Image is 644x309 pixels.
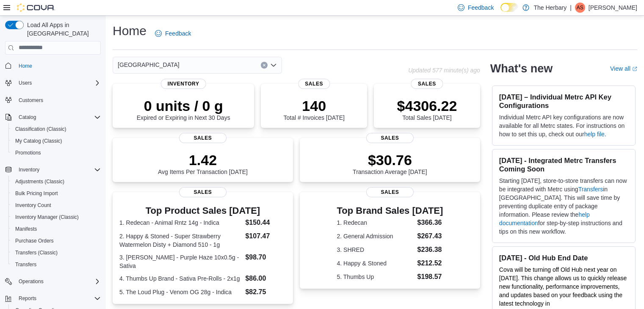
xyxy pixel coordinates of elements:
[15,249,58,256] span: Transfers (Classic)
[8,199,104,211] button: Inventory Count
[417,245,443,255] dd: $236.38
[12,136,101,146] span: My Catalog (Classic)
[15,78,35,88] button: Users
[165,29,191,38] span: Feedback
[119,206,286,216] h3: Top Product Sales [DATE]
[12,136,66,146] a: My Catalog (Classic)
[2,111,104,123] button: Catalog
[19,80,32,86] span: Users
[499,177,628,236] p: Starting [DATE], store-to-store transfers can now be integrated with Metrc using in [GEOGRAPHIC_D...
[468,3,494,12] span: Feedback
[119,232,242,249] dt: 2. Happy & Stoned - Super Strawberry Watermelon Disty + Diamond 510 - 1g
[19,97,43,104] span: Customers
[19,295,36,302] span: Reports
[8,123,104,135] button: Classification (Classic)
[12,212,82,222] a: Inventory Manager (Classic)
[17,3,55,12] img: Cova
[12,236,57,246] a: Purchase Orders
[158,152,248,175] div: Avg Items Per Transaction [DATE]
[2,60,104,72] button: Home
[15,112,101,122] span: Catalog
[179,133,227,143] span: Sales
[15,95,101,105] span: Customers
[499,113,628,138] p: Individual Metrc API key configurations are now available for all Metrc states. For instructions ...
[12,124,101,134] span: Classification (Classic)
[19,166,39,173] span: Inventory
[15,126,66,132] span: Classification (Classic)
[12,148,44,158] a: Promotions
[490,62,553,75] h2: What's new
[12,248,61,258] a: Transfers (Classic)
[8,223,104,235] button: Manifests
[12,236,101,246] span: Purchase Orders
[15,293,101,303] span: Reports
[12,188,61,199] a: Bulk Pricing Import
[12,188,101,199] span: Bulk Pricing Import
[8,188,104,199] button: Bulk Pricing Import
[8,235,104,247] button: Purchase Orders
[119,218,242,227] dt: 1. Redecan - Animal Rntz 14g - Indica
[12,124,70,134] a: Classification (Classic)
[337,206,443,216] h3: Top Brand Sales [DATE]
[119,253,242,270] dt: 3. [PERSON_NAME] - Purple Haze 10x0.5g - Sativa
[575,3,585,13] div: Alex Saez
[24,21,101,38] span: Load All Apps in [GEOGRAPHIC_DATA]
[15,61,101,71] span: Home
[337,273,414,281] dt: 5. Thumbs Up
[589,3,637,13] p: [PERSON_NAME]
[397,97,457,114] p: $4306.22
[610,65,637,72] a: View allExternal link
[245,273,286,284] dd: $86.00
[15,214,79,221] span: Inventory Manager (Classic)
[2,77,104,89] button: Users
[366,133,414,143] span: Sales
[15,190,58,197] span: Bulk Pricing Import
[270,62,277,69] button: Open list of options
[15,237,54,244] span: Purchase Orders
[15,202,51,209] span: Inventory Count
[12,200,101,210] span: Inventory Count
[19,278,44,285] span: Operations
[158,152,248,168] p: 1.42
[15,61,36,71] a: Home
[245,231,286,241] dd: $107.47
[12,224,101,234] span: Manifests
[337,218,414,227] dt: 1. Redecan
[584,131,605,138] a: help file
[15,138,62,144] span: My Catalog (Classic)
[245,218,286,228] dd: $150.44
[12,177,101,187] span: Adjustments (Classic)
[417,231,443,241] dd: $267.43
[12,224,40,234] a: Manifests
[15,293,40,303] button: Reports
[12,259,40,270] a: Transfers
[15,276,101,287] span: Operations
[15,276,47,287] button: Operations
[397,97,457,121] div: Total Sales [DATE]
[283,97,344,114] p: 140
[408,67,480,74] p: Updated 577 minute(s) ago
[411,79,443,89] span: Sales
[417,258,443,268] dd: $212.52
[15,261,36,268] span: Transfers
[8,259,104,270] button: Transfers
[8,135,104,147] button: My Catalog (Classic)
[245,287,286,297] dd: $82.75
[337,246,414,254] dt: 3. SHRED
[15,78,101,88] span: Users
[118,60,180,70] span: [GEOGRAPHIC_DATA]
[161,79,206,89] span: Inventory
[12,212,101,222] span: Inventory Manager (Classic)
[15,112,39,122] button: Catalog
[2,164,104,176] button: Inventory
[499,93,628,110] h3: [DATE] – Individual Metrc API Key Configurations
[19,63,32,69] span: Home
[2,94,104,106] button: Customers
[137,97,230,114] p: 0 units / 0 g
[499,156,628,173] h3: [DATE] - Integrated Metrc Transfers Coming Soon
[2,276,104,287] button: Operations
[417,272,443,282] dd: $198.57
[417,218,443,228] dd: $366.36
[366,187,414,197] span: Sales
